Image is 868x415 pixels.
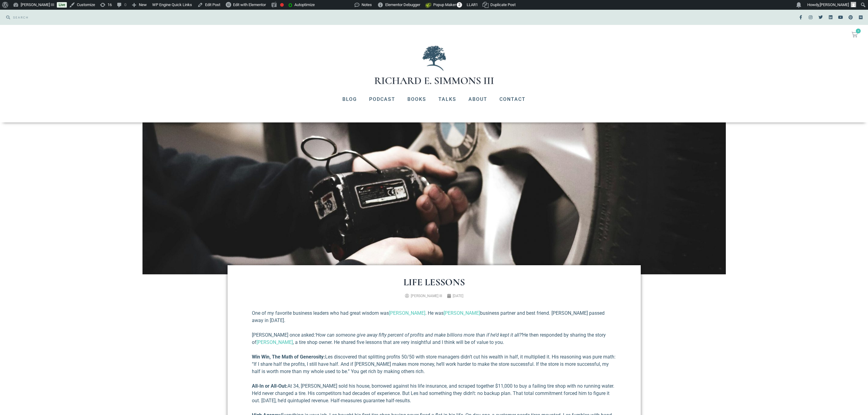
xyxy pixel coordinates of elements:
[256,339,293,345] a: [PERSON_NAME]
[252,331,616,346] p: [PERSON_NAME] once asked: He then responded by sharing the story of , a tire shop owner. He share...
[10,13,431,22] input: SEARCH
[447,293,463,299] a: [DATE]
[252,353,616,375] p: Les discovered that splitting profits 50/50 with store managers didn’t cut his wealth in half, it...
[444,310,480,316] a: [PERSON_NAME]
[844,28,865,41] a: 0
[336,91,363,107] a: Blog
[57,2,67,8] a: Live
[411,294,442,298] span: [PERSON_NAME] III
[820,2,849,7] span: [PERSON_NAME]
[432,91,462,107] a: Talks
[389,310,425,316] a: [PERSON_NAME]
[476,2,478,7] span: 1
[252,383,287,389] strong: All-In or All-Out:
[457,2,462,8] span: 2
[315,332,522,338] em: ‘How can someone give away fifty percent of profits and make billions more than if he’d kept it a...
[320,1,334,11] img: Views over 48 hours. Click for more Jetpack Stats.
[252,277,616,287] h1: Life Lessons
[453,294,463,298] time: [DATE]
[856,29,861,33] span: 0
[233,2,266,7] span: Edit with Elementor
[142,122,726,274] img: benjamin-brunner-K3cjUOMmMhc-unsplash
[363,91,401,107] a: Podcast
[252,310,616,324] p: One of my favorite business leaders who had great wisdom was . He was business partner and best f...
[462,91,493,107] a: About
[252,382,616,404] p: At 34, [PERSON_NAME] sold his house, borrowed against his life insurance, and scraped together $1...
[252,354,325,360] strong: Win Win, The Math of Generosity:
[401,91,432,107] a: Books
[280,3,284,7] div: Focus keyphrase not set
[493,91,532,107] a: Contact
